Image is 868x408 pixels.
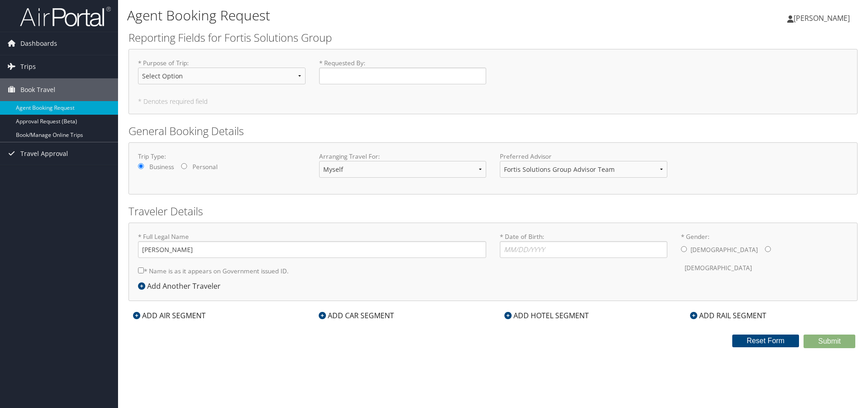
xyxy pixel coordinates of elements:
label: [DEMOGRAPHIC_DATA] [690,241,758,258]
h1: Agent Booking Request [127,6,615,25]
label: * Purpose of Trip : [138,58,306,92]
label: [DEMOGRAPHIC_DATA] [685,259,752,277]
input: * Gender:[DEMOGRAPHIC_DATA][DEMOGRAPHIC_DATA] [681,246,687,252]
label: * Gender: [681,232,848,277]
label: Trip Type: [138,152,306,161]
h5: * Denotes required field [138,98,848,105]
span: [PERSON_NAME] [794,13,850,23]
div: ADD RAIL SEGMENT [686,310,771,321]
button: Reset Form [732,335,799,347]
div: ADD AIR SEGMENT [128,310,210,321]
h2: Traveler Details [128,204,858,219]
div: ADD HOTEL SEGMENT [500,310,593,321]
h2: Reporting Fields for Fortis Solutions Group [128,30,858,45]
input: * Gender:[DEMOGRAPHIC_DATA][DEMOGRAPHIC_DATA] [765,246,771,252]
select: * Purpose of Trip: [138,68,306,84]
span: Travel Approval [20,142,68,165]
input: * Date of Birth: [500,241,667,258]
span: Trips [20,55,36,78]
label: Personal [192,162,217,171]
div: Add Another Traveler [138,281,225,291]
span: Dashboards [20,32,57,55]
label: * Full Legal Name [138,232,486,258]
label: * Requested By : [319,58,487,84]
input: * Requested By: [319,68,487,84]
label: Business [149,162,174,171]
a: [PERSON_NAME] [787,5,859,32]
img: airportal-logo.png [20,6,111,27]
label: * Name is as it appears on Government issued ID. [138,262,289,279]
div: ADD CAR SEGMENT [314,310,399,321]
label: * Date of Birth: [500,232,667,258]
h2: General Booking Details [128,123,858,139]
span: Book Travel [20,78,55,101]
input: * Full Legal Name [138,241,486,258]
label: Preferred Advisor [500,152,667,161]
label: Arranging Travel For: [319,152,487,161]
input: * Name is as it appears on Government issued ID. [138,267,144,273]
button: Submit [804,335,855,348]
